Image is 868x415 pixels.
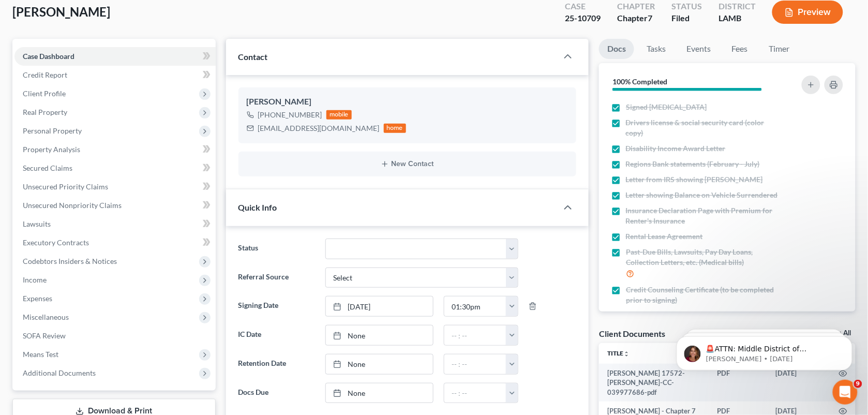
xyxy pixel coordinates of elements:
span: Codebtors Insiders & Notices [23,257,117,265]
td: [PERSON_NAME] 17572-[PERSON_NAME]-CC-039977686-pdf [599,364,709,402]
span: Drivers license & social security card (color copy) [626,117,783,138]
span: Means Test [23,350,58,359]
span: Unsecured Nonpriority Claims [23,201,122,210]
a: Unsecured Nonpriority Claims [14,196,216,215]
a: Credit Report [14,66,216,84]
a: Unsecured Priority Claims [14,177,216,196]
label: Docs Due [233,383,320,404]
span: Secured Claims [23,164,72,172]
span: Signed [MEDICAL_DATA] [626,102,707,112]
span: 7 [648,13,652,23]
span: Lawsuits [23,219,51,228]
label: Retention Date [233,354,320,375]
span: Client Profile [23,89,66,98]
span: Regions Bank statements (February - July) [626,159,760,169]
span: Miscellaneous [23,313,69,321]
span: Expenses [23,294,52,303]
a: Titleunfold_more [607,349,630,357]
a: Case Dashboard [14,47,216,66]
span: Case Dashboard [23,52,74,61]
div: [PERSON_NAME] [247,96,568,108]
a: Fees [723,39,756,59]
input: -- : -- [444,325,506,345]
a: Executory Contracts [14,233,216,252]
span: SOFA Review [23,331,66,340]
span: Property Analysis [23,145,80,154]
span: Personal Property [23,126,82,135]
div: Status [671,1,702,12]
label: Signing Date [233,296,320,317]
span: 9 [854,380,862,388]
span: Additional Documents [23,368,96,377]
div: Filed [671,12,702,24]
span: Income [23,275,47,284]
a: None [326,383,433,403]
a: None [326,325,433,345]
div: [PHONE_NUMBER] [258,110,322,120]
a: Events [678,39,719,59]
input: -- : -- [444,354,506,374]
iframe: Intercom live chat [833,380,858,405]
a: None [326,354,433,374]
iframe: Intercom notifications message [661,315,868,387]
div: Client Documents [599,328,665,339]
a: Docs [599,39,634,59]
span: Executory Contracts [23,238,89,247]
input: -- : -- [444,383,506,403]
label: IC Date [233,325,320,346]
span: Paypal Bank Statements (February-July) [626,310,754,321]
strong: 100% Completed [612,77,667,86]
span: Letter from IRS showing [PERSON_NAME] [626,174,763,185]
div: Chapter [617,1,655,12]
a: Lawsuits [14,215,216,233]
button: New Contact [247,160,568,168]
span: Disability Income Award Letter [626,143,726,154]
div: Chapter [617,12,655,24]
a: Secured Claims [14,159,216,177]
label: Status [233,239,320,259]
button: Preview [772,1,843,24]
div: home [384,124,407,133]
label: Referral Source [233,268,320,288]
span: [PERSON_NAME] [12,4,110,19]
span: Quick Info [238,202,277,212]
span: Insurance Declaration Page with Premium for Renter's Insurance [626,205,783,226]
div: LAMB [719,12,756,24]
span: Rental Lease Agreement [626,231,703,242]
span: Credit Report [23,70,67,79]
span: Letter showing Balance on Vehicle Surrendered [626,190,778,200]
a: Tasks [638,39,674,59]
input: -- : -- [444,297,506,316]
i: unfold_more [623,351,630,357]
a: Timer [760,39,798,59]
a: [DATE] [326,297,433,316]
div: [EMAIL_ADDRESS][DOMAIN_NAME] [258,123,380,134]
span: Real Property [23,108,67,116]
span: Credit Counseling Certificate (to be completed prior to signing) [626,285,783,305]
span: Contact [238,52,268,62]
a: Property Analysis [14,140,216,159]
div: 25-10709 [565,12,601,24]
a: SOFA Review [14,327,216,345]
span: Past-Due Bills, Lawsuits, Pay Day Loans, Collection Letters, etc. (Medical bills) [626,247,783,268]
div: Case [565,1,601,12]
div: mobile [326,110,352,120]
div: District [719,1,756,12]
span: Unsecured Priority Claims [23,182,108,191]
